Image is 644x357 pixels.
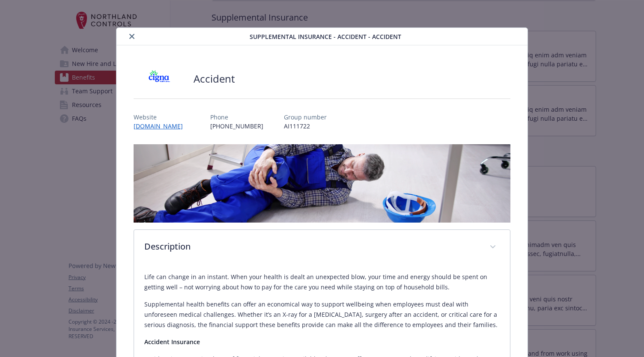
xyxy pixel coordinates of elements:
img: CIGNA [134,66,185,92]
p: Group number [284,113,327,122]
strong: Accident Insurance [144,338,200,346]
p: Phone [210,113,263,122]
button: close [127,31,137,42]
p: Supplemental health benefits can offer an economical way to support wellbeing when employees must... [144,299,500,330]
p: Description [144,240,480,253]
a: [DOMAIN_NAME] [134,122,190,130]
p: AI111722 [284,122,327,131]
span: Supplemental Insurance - Accident - Accident [250,32,401,41]
h2: Accident [194,71,235,86]
p: Life can change in an instant. When your health is dealt an unexpected blow, your time and energy... [144,272,500,292]
div: Description [134,230,510,265]
p: [PHONE_NUMBER] [210,122,263,131]
img: banner [134,144,511,223]
p: Website [134,113,190,122]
